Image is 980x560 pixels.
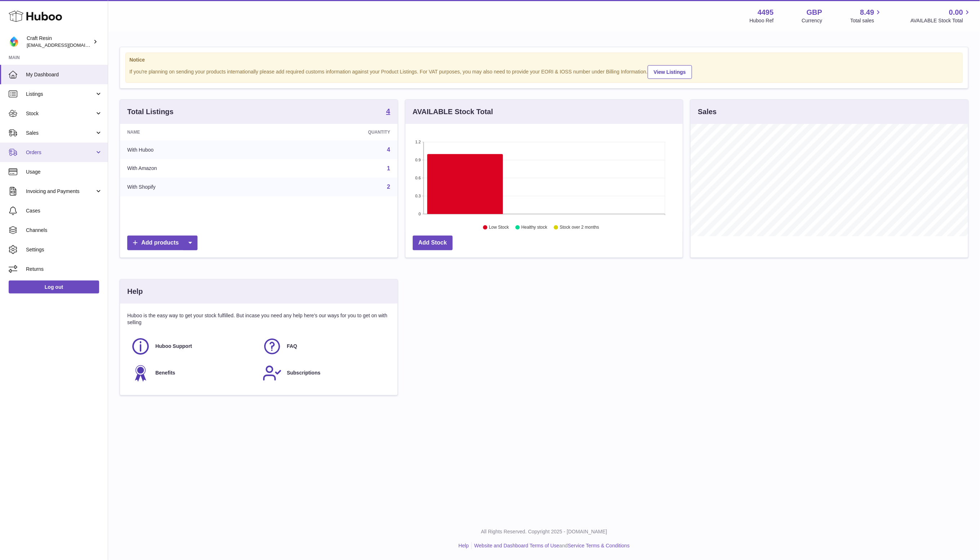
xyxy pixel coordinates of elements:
[750,17,774,24] div: Huboo Ref
[415,194,421,198] text: 0.3
[131,337,255,356] a: Huboo Support
[26,188,95,195] span: Invoicing and Payments
[415,140,421,144] text: 1.2
[418,212,421,216] text: 0
[120,124,272,140] th: Name
[26,130,95,136] span: Sales
[489,225,509,230] text: Low Stock
[910,17,971,24] span: AVAILABLE Stock Total
[521,225,547,230] text: Healthy stock
[26,246,102,253] span: Settings
[474,543,559,548] a: Website and Dashboard Terms of Use
[807,8,822,17] strong: GBP
[129,64,959,79] div: If you're planning on sending your products internationally please add required customs informati...
[155,369,175,376] span: Benefits
[850,17,882,24] span: Total sales
[910,8,971,24] a: 0.00 AVAILABLE Stock Total
[387,184,390,190] a: 2
[127,236,198,250] a: Add products
[131,363,255,383] a: Benefits
[9,281,99,294] a: Log out
[26,110,95,117] span: Stock
[472,542,630,549] li: and
[386,108,390,115] strong: 4
[127,287,143,296] h3: Help
[648,65,692,79] a: View Listings
[949,8,963,17] span: 0.00
[413,107,493,117] h3: AVAILABLE Stock Total
[272,124,397,140] th: Quantity
[802,17,822,24] div: Currency
[27,42,106,48] span: [EMAIL_ADDRESS][DOMAIN_NAME]
[560,225,599,230] text: Stock over 2 months
[287,369,320,376] span: Subscriptions
[860,8,874,17] span: 8.49
[413,236,453,250] a: Add Stock
[26,266,102,273] span: Returns
[127,312,390,326] p: Huboo is the easy way to get your stock fulfilled. But incase you need any help here's our ways f...
[415,176,421,180] text: 0.6
[262,363,387,383] a: Subscriptions
[120,178,272,196] td: With Shopify
[9,36,19,47] img: craftresinuk@gmail.com
[155,343,192,350] span: Huboo Support
[26,207,102,214] span: Cases
[26,71,102,78] span: My Dashboard
[386,108,390,116] a: 4
[698,107,717,117] h3: Sales
[458,543,469,548] a: Help
[27,35,92,49] div: Craft Resin
[850,8,882,24] a: 8.49 Total sales
[387,165,390,171] a: 1
[568,543,630,548] a: Service Terms & Conditions
[415,158,421,162] text: 0.9
[127,107,174,117] h3: Total Listings
[26,227,102,234] span: Channels
[758,8,774,17] strong: 4495
[287,343,297,350] span: FAQ
[26,149,95,156] span: Orders
[114,528,974,535] p: All Rights Reserved. Copyright 2025 - [DOMAIN_NAME]
[129,57,959,63] strong: Notice
[26,91,95,98] span: Listings
[120,140,272,159] td: With Huboo
[120,159,272,178] td: With Amazon
[262,337,387,356] a: FAQ
[387,147,390,153] a: 4
[26,169,102,175] span: Usage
